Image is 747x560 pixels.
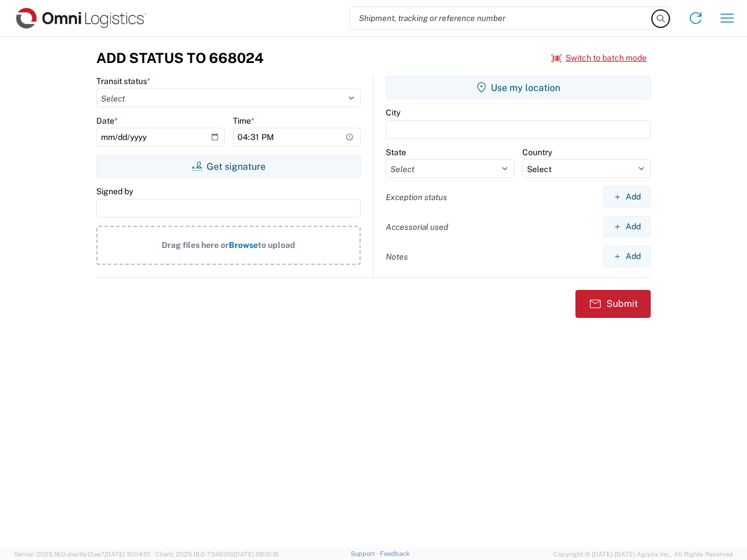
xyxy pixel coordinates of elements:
[522,147,552,157] label: Country
[386,107,400,118] label: City
[603,186,651,208] button: Add
[575,290,651,318] button: Submit
[155,551,279,558] span: Client: 2025.18.0-7346316
[104,551,150,558] span: [DATE] 10:04:51
[258,240,295,250] span: to upload
[386,192,447,202] label: Exception status
[603,216,651,237] button: Add
[233,551,279,558] span: [DATE] 08:10:16
[96,186,133,197] label: Signed by
[233,116,254,126] label: Time
[386,251,408,262] label: Notes
[386,222,448,232] label: Accessorial used
[14,551,150,558] span: Server: 2025.18.0-daa1fe12ee7
[603,246,651,267] button: Add
[96,155,361,178] button: Get signature
[553,549,733,559] span: Copyright © [DATE]-[DATE] Agistix Inc., All Rights Reserved
[229,240,258,250] span: Browse
[96,50,264,66] h3: Add Status to 668024
[380,550,410,557] a: Feedback
[96,76,151,86] label: Transit status
[551,48,647,68] button: Switch to batch mode
[386,147,406,157] label: State
[96,116,118,126] label: Date
[386,76,651,99] button: Use my location
[351,550,380,557] a: Support
[350,7,652,29] input: Shipment, tracking or reference number
[162,240,229,250] span: Drag files here or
